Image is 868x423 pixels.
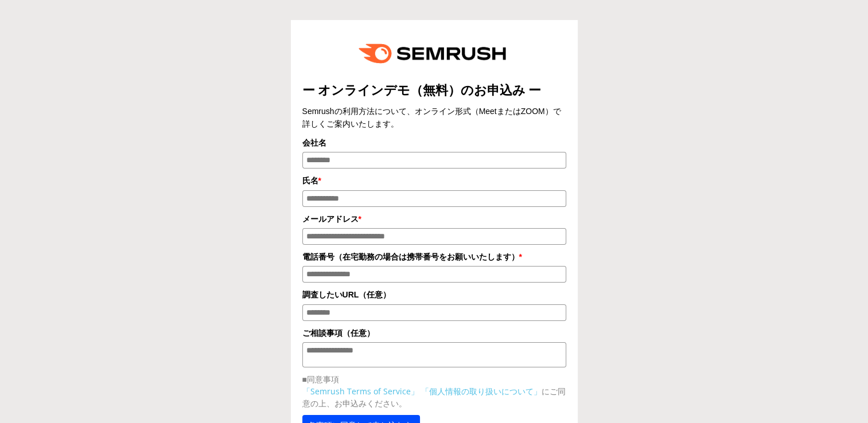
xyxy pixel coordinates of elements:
[302,81,566,99] title: ー オンラインデモ（無料）のお申込み ー
[302,105,566,131] div: Semrushの利用方法について、オンライン形式（MeetまたはZOOM）で詳しくご案内いたします。
[421,386,542,397] a: 「個人情報の取り扱いについて」
[302,327,566,339] label: ご相談事項（任意）
[302,288,566,301] label: 調査したいURL（任意）
[351,32,518,76] img: e6a379fe-ca9f-484e-8561-e79cf3a04b3f.png
[302,250,566,263] label: 電話番号（在宅勤務の場合は携帯番号をお願いいたします）
[302,386,419,397] a: 「Semrush Terms of Service」
[302,213,566,225] label: メールアドレス
[302,385,566,409] p: にご同意の上、お申込みください。
[302,174,566,187] label: 氏名
[302,136,566,149] label: 会社名
[302,373,566,385] p: ■同意事項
